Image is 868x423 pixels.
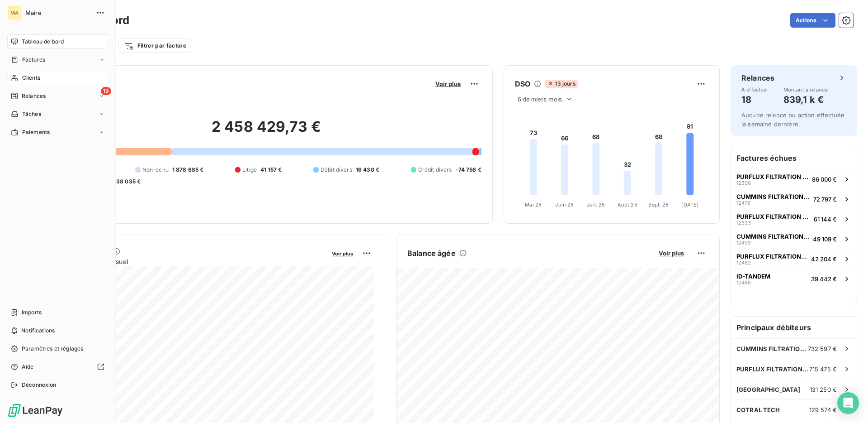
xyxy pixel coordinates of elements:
[681,202,698,208] tspan: [DATE]
[22,381,57,389] span: Déconnexion
[736,260,751,265] span: 12482
[813,236,837,243] span: 49 109 €
[7,403,63,418] img: Logo LeanPay
[656,249,687,257] button: Voir plus
[736,180,751,186] span: 12506
[22,110,41,118] span: Tâches
[736,406,780,413] span: COTRAL TECH
[731,147,857,169] h6: Factures échues
[51,118,481,145] h2: 2 458 429,73 €
[172,166,204,174] span: 1 878 685 €
[22,92,46,100] span: Relances
[22,128,50,136] span: Paiements
[741,87,769,92] span: À effectuer
[418,166,452,174] span: Crédit divers
[515,78,530,89] h6: DSO
[736,233,809,240] span: CUMMINS FILTRATION SARL
[790,13,835,28] button: Actions
[731,189,857,209] button: CUMMINS FILTRATION SARL1247872 797 €
[118,38,192,53] button: Filtrer par facture
[812,176,837,183] span: 86 000 €
[837,392,859,414] div: Open Intercom Messenger
[51,257,325,266] span: Chiffre d'affaires mensuel
[242,166,257,174] span: Litige
[741,72,774,83] h6: Relances
[356,166,379,174] span: 16 430 €
[332,250,353,257] span: Voir plus
[736,193,810,200] span: CUMMINS FILTRATION SARL
[587,202,605,208] tspan: Juil. 25
[545,80,578,88] span: 13 jours
[525,202,542,208] tspan: Mai 25
[808,345,837,352] span: 732 597 €
[407,248,456,259] h6: Balance âgée
[736,386,801,393] span: [GEOGRAPHIC_DATA]
[813,196,837,203] span: 72 797 €
[321,166,352,174] span: Débit divers
[22,74,40,82] span: Clients
[741,111,844,128] span: Aucune relance ou action effectuée la semaine dernière.
[736,213,810,220] span: PURFLUX FILTRATION [GEOGRAPHIC_DATA]
[809,406,837,413] span: 129 574 €
[731,229,857,249] button: CUMMINS FILTRATION SARL1249949 109 €
[810,386,837,393] span: 131 250 €
[618,202,637,208] tspan: Août 25
[731,317,857,338] h6: Principaux débiteurs
[101,87,111,95] span: 19
[329,249,356,257] button: Voir plus
[736,365,809,373] span: PURFLUX FILTRATION [GEOGRAPHIC_DATA]
[22,56,45,64] span: Factures
[433,80,463,88] button: Voir plus
[731,249,857,269] button: PURFLUX FILTRATION [GEOGRAPHIC_DATA]1248242 204 €
[435,80,461,87] span: Voir plus
[741,92,769,107] h4: 18
[736,220,751,226] span: 12533
[22,363,34,371] span: Aide
[783,92,830,107] h4: 839,1 k €
[736,345,808,352] span: CUMMINS FILTRATION SARL
[736,253,807,260] span: PURFLUX FILTRATION [GEOGRAPHIC_DATA]
[811,255,837,263] span: 42 204 €
[25,9,90,16] span: Maire
[7,360,108,374] a: Aide
[142,166,169,174] span: Non-échu
[736,240,751,245] span: 12499
[518,96,562,103] span: 6 derniers mois
[809,365,837,373] span: 715 475 €
[731,209,857,229] button: PURFLUX FILTRATION [GEOGRAPHIC_DATA]1253361 144 €
[21,327,55,335] span: Notifications
[659,250,684,257] span: Voir plus
[22,38,64,46] span: Tableau de bord
[260,166,282,174] span: 41 157 €
[731,169,857,189] button: PURFLUX FILTRATION [GEOGRAPHIC_DATA]1250686 000 €
[7,5,22,20] div: MA
[736,273,770,280] span: ID-TANDEM
[736,280,751,285] span: 12488
[456,166,481,174] span: -74 756 €
[783,87,830,92] span: Montant à relancer
[731,269,857,288] button: ID-TANDEM1248839 442 €
[113,178,141,186] span: -38 035 €
[22,308,42,317] span: Imports
[648,202,669,208] tspan: Sept. 25
[555,202,574,208] tspan: Juin 25
[736,200,750,206] span: 12478
[22,345,83,353] span: Paramètres et réglages
[736,173,808,180] span: PURFLUX FILTRATION [GEOGRAPHIC_DATA]
[811,275,837,283] span: 39 442 €
[814,216,837,223] span: 61 144 €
